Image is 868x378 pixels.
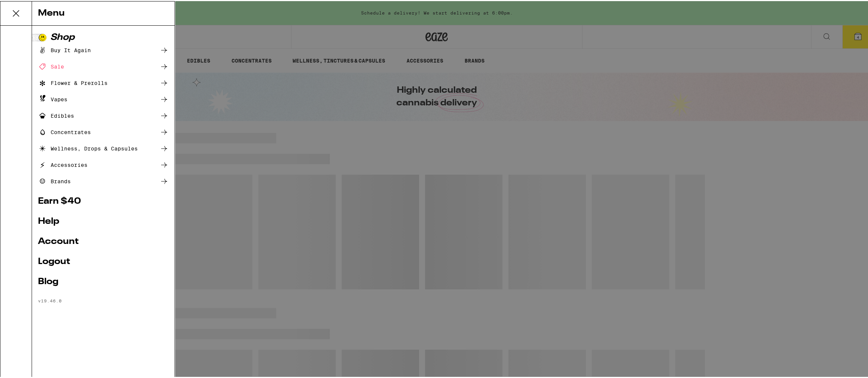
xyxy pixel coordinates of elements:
div: Sale [38,61,64,70]
a: Earn $ 40 [38,196,169,205]
a: Logout [38,256,169,265]
a: Brands [38,176,169,185]
div: Buy It Again [38,45,91,54]
a: Accessories [38,159,169,168]
a: Shop [38,32,169,41]
div: Brands [38,176,71,185]
a: Sale [38,61,169,70]
a: Help [38,216,169,225]
a: Buy It Again [38,45,169,54]
div: Concentrates [38,127,91,136]
a: Flower & Prerolls [38,77,169,86]
div: Wellness, Drops & Capsules [38,143,138,152]
a: Vapes [38,94,169,103]
span: v 19.46.0 [38,297,62,302]
a: Edibles [38,110,169,119]
div: Accessories [38,159,87,168]
a: Concentrates [38,127,169,136]
div: Menu [32,0,175,25]
div: Flower & Prerolls [38,77,108,86]
div: Edibles [38,110,74,119]
a: Blog [38,276,169,285]
a: Account [38,236,169,245]
div: Vapes [38,94,67,103]
a: Wellness, Drops & Capsules [38,143,169,152]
